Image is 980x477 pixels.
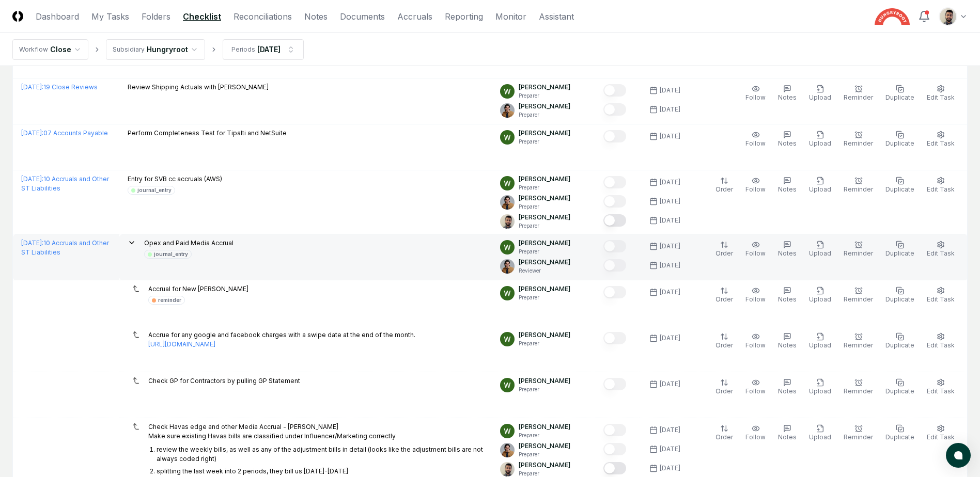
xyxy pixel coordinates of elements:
button: Mark complete [603,286,626,298]
p: review the weekly bills, as well as any of the adjustment bills in detail (looks like the adjustm... [157,446,483,463]
span: Edit Task [927,249,955,257]
button: Notes [776,174,799,196]
div: [DATE] [660,425,680,435]
button: Notes [776,129,799,150]
div: [DATE] [660,379,680,389]
button: Order [713,422,735,444]
button: Mark complete [603,443,626,455]
span: Reminder [844,295,873,303]
img: d09822cc-9b6d-4858-8d66-9570c114c672_214030b4-299a-48fd-ad93-fc7c7aef54c6.png [940,8,956,25]
img: ACg8ocIj8Ed1971QfF93IUVvJX6lPm3y0CRToLvfAg4p8TYQk6NAZIo=s96-c [500,443,515,457]
button: Duplicate [883,422,916,444]
span: Order [715,249,733,257]
span: Edit Task [927,93,955,101]
button: Order [713,239,735,260]
span: Notes [778,249,797,257]
img: ACg8ocIK_peNeqvot3Ahh9567LsVhi0q3GD2O_uFDzmfmpbAfkCWeQ=s96-c [500,286,515,300]
p: Check Havas edge and other Media Accrual - [PERSON_NAME] Make sure existing Havas bills are class... [148,422,484,441]
a: Folders [142,10,170,23]
button: Duplicate [883,129,916,150]
p: [PERSON_NAME] [519,284,570,294]
div: journal_entry [137,186,172,194]
span: Edit Task [927,433,955,441]
button: Reminder [842,422,875,444]
span: Upload [809,185,831,193]
span: [DATE] : [21,239,43,247]
p: [PERSON_NAME] [519,102,570,111]
span: Duplicate [885,185,914,193]
span: Reminder [844,341,873,349]
span: Follow [745,295,766,303]
button: Notes [776,239,799,260]
button: Order [713,376,735,398]
a: My Tasks [91,10,129,23]
span: Follow [745,185,766,193]
span: Notes [778,341,797,349]
button: Reminder [842,239,875,260]
div: [DATE] [660,444,680,454]
img: ACg8ocIK_peNeqvot3Ahh9567LsVhi0q3GD2O_uFDzmfmpbAfkCWeQ=s96-c [500,424,515,438]
a: [DATE]:07 Accounts Payable [21,129,108,137]
div: [DATE] [660,464,680,473]
div: [DATE] [660,288,680,297]
p: Preparer [519,111,570,119]
p: Review Shipping Actuals with [PERSON_NAME] [128,83,269,92]
p: Preparer [519,184,570,192]
p: [PERSON_NAME] [519,441,570,451]
button: Mark complete [603,378,626,390]
span: Reminder [844,387,873,395]
span: Reminder [844,433,873,441]
button: Reminder [842,129,875,150]
button: Upload [807,422,833,444]
p: Preparer [519,248,570,256]
button: Reminder [842,83,875,104]
button: Notes [776,330,799,352]
span: Upload [809,93,831,101]
span: Follow [745,139,766,147]
button: Mark complete [603,214,626,227]
button: Duplicate [883,284,916,306]
button: Follow [743,284,768,306]
a: Assistant [539,10,574,23]
img: Logo [12,11,23,22]
span: Notes [778,185,797,193]
button: Notes [776,284,799,306]
button: Reminder [842,330,875,352]
button: Duplicate [883,376,916,398]
img: ACg8ocIK_peNeqvot3Ahh9567LsVhi0q3GD2O_uFDzmfmpbAfkCWeQ=s96-c [500,84,515,99]
span: Notes [778,433,797,441]
button: Notes [776,422,799,444]
img: ACg8ocIK_peNeqvot3Ahh9567LsVhi0q3GD2O_uFDzmfmpbAfkCWeQ=s96-c [500,332,515,346]
span: Edit Task [927,185,955,193]
span: Order [715,433,733,441]
button: Edit Task [925,422,957,444]
button: Edit Task [925,174,957,196]
p: Preparer [519,432,570,439]
span: Notes [778,295,797,303]
span: Follow [745,93,766,101]
button: Duplicate [883,330,916,352]
button: Duplicate [883,174,916,196]
p: Preparer [519,386,570,393]
p: [PERSON_NAME] [519,239,570,248]
div: [DATE] [660,178,680,187]
span: Order [715,295,733,303]
span: Order [715,387,733,395]
span: [DATE] : [21,129,43,137]
button: Reminder [842,174,875,196]
p: Preparer [519,138,570,146]
span: Duplicate [885,341,914,349]
button: Duplicate [883,239,916,260]
button: Edit Task [925,83,957,104]
button: Edit Task [925,239,957,260]
p: [PERSON_NAME] [519,376,570,386]
span: Upload [809,139,831,147]
button: Mark complete [603,84,626,97]
button: Edit Task [925,284,957,306]
button: Reminder [842,284,875,306]
span: Edit Task [927,295,955,303]
p: [PERSON_NAME] [519,213,570,222]
span: Duplicate [885,249,914,257]
p: Perform Completeness Test for Tipalti and NetSuite [128,129,287,138]
button: Upload [807,239,833,260]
